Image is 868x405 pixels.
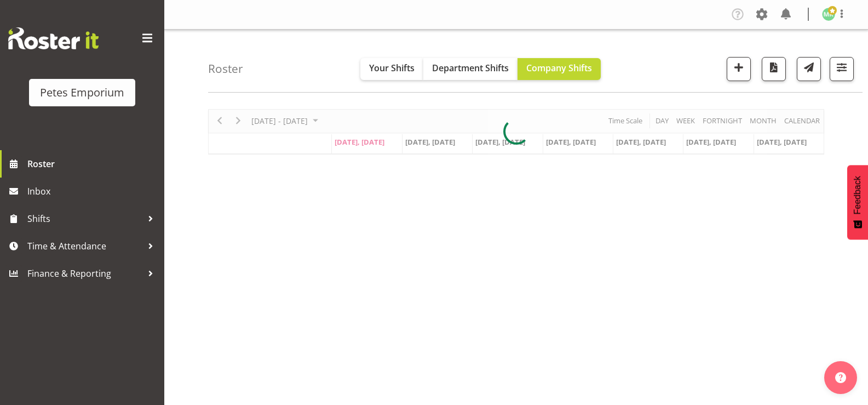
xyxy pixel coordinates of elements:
button: Download a PDF of the roster according to the set date range. [762,57,786,81]
button: Filter Shifts [830,57,854,81]
h4: Roster [208,62,243,75]
span: Finance & Reporting [27,265,142,282]
span: Feedback [853,176,863,214]
img: melanie-richardson713.jpg [822,8,835,21]
button: Send a list of all shifts for the selected filtered period to all rostered employees. [797,57,821,81]
span: Your Shifts [369,62,415,74]
span: Roster [27,156,159,172]
span: Department Shifts [432,62,509,74]
span: Inbox [27,183,159,199]
span: Shifts [27,210,142,227]
button: Feedback - Show survey [847,165,868,239]
div: Petes Emporium [40,84,124,101]
button: Company Shifts [518,58,601,80]
img: Rosterit website logo [8,27,99,49]
span: Time & Attendance [27,238,142,254]
button: Department Shifts [423,58,518,80]
button: Add a new shift [727,57,751,81]
img: help-xxl-2.png [835,372,846,383]
span: Company Shifts [526,62,592,74]
button: Your Shifts [360,58,423,80]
